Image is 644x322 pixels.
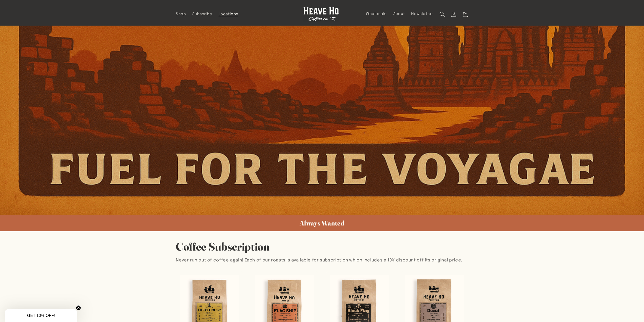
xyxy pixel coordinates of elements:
span: Locations [219,12,238,17]
a: Newsletter [408,8,437,20]
a: Subscribe [189,9,215,20]
button: Close teaser [76,305,81,310]
span: Newsletter [411,12,433,16]
span: Subscribe [192,12,212,17]
a: About [390,8,408,20]
a: Locations [215,9,241,20]
a: Wholesale [363,8,390,20]
span: Shop [176,12,186,17]
a: Shop [173,9,189,20]
span: About [393,12,405,16]
span: Wholesale [366,12,387,16]
span: Always Wanted [300,219,344,227]
h2: Coffee Subscription [176,239,468,254]
p: Never run out of coffee again! Each of our roasts is available for subscription which includes a ... [176,257,468,264]
summary: Search [436,8,448,20]
span: GET 10% OFF! [27,313,55,318]
div: GET 10% OFF!Close teaser [5,309,77,322]
img: Heave Ho Coffee Co [303,7,339,22]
